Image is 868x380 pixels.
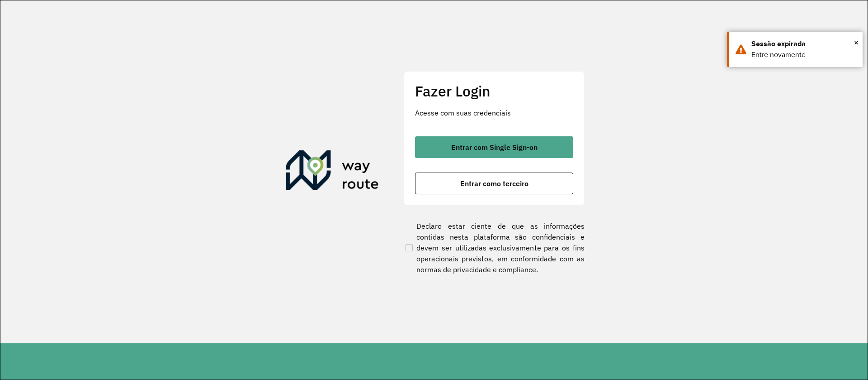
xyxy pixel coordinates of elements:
span: × [854,36,859,49]
label: Declaro estar ciente de que as informações contidas nesta plataforma são confidenciais e devem se... [404,221,585,275]
span: Entrar com Single Sign-on [451,144,538,151]
p: Acesse com suas credenciais [415,107,573,118]
img: Roteirizador AmbevTech [286,150,379,194]
button: Close [854,36,859,49]
button: button [415,173,573,194]
div: Sessão expirada [751,38,856,49]
span: Entrar como terceiro [460,180,528,187]
h2: Fazer Login [415,82,573,100]
div: Entre novamente [751,49,856,60]
button: button [415,136,573,158]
